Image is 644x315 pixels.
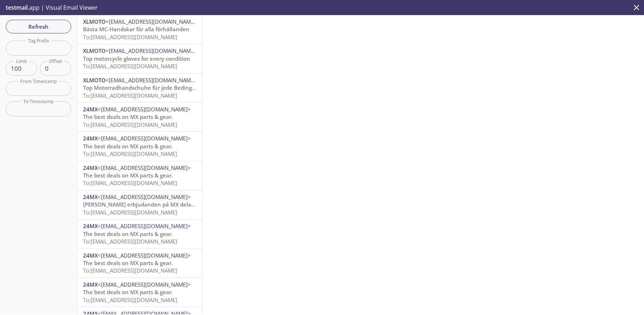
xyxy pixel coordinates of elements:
[83,33,177,41] span: To: [EMAIL_ADDRESS][DOMAIN_NAME]
[83,230,173,237] span: The best deals on MX parts & gear.
[83,77,106,84] span: XLMOTO
[83,281,98,288] span: 24MX
[83,135,98,142] span: 24MX
[98,106,191,113] span: <[EMAIL_ADDRESS][DOMAIN_NAME]>
[83,209,177,216] span: To: [EMAIL_ADDRESS][DOMAIN_NAME]
[77,132,202,161] div: 24MX<[EMAIL_ADDRESS][DOMAIN_NAME]>The best deals on MX parts & gear.To:[EMAIL_ADDRESS][DOMAIN_NAME]
[83,92,177,99] span: To: [EMAIL_ADDRESS][DOMAIN_NAME]
[106,18,199,25] span: <[EMAIL_ADDRESS][DOMAIN_NAME]>
[98,222,191,230] span: <[EMAIL_ADDRESS][DOMAIN_NAME]>
[106,47,199,54] span: <[EMAIL_ADDRESS][DOMAIN_NAME]>
[83,296,177,304] span: To: [EMAIL_ADDRESS][DOMAIN_NAME]
[11,22,65,31] span: Refresh
[77,219,202,248] div: 24MX<[EMAIL_ADDRESS][DOMAIN_NAME]>The best deals on MX parts & gear.To:[EMAIL_ADDRESS][DOMAIN_NAME]
[77,103,202,131] div: 24MX<[EMAIL_ADDRESS][DOMAIN_NAME]>The best deals on MX parts & gear.To:[EMAIL_ADDRESS][DOMAIN_NAME]
[77,190,202,219] div: 24MX<[EMAIL_ADDRESS][DOMAIN_NAME]>[PERSON_NAME] erbjudanden på MX delar & utrustning.To:[EMAIL_AD...
[77,249,202,278] div: 24MX<[EMAIL_ADDRESS][DOMAIN_NAME]>The best deals on MX parts & gear.To:[EMAIL_ADDRESS][DOMAIN_NAME]
[83,55,190,62] span: Top motorcycle gloves for every condition
[106,77,199,84] span: <[EMAIL_ADDRESS][DOMAIN_NAME]>
[98,281,191,288] span: <[EMAIL_ADDRESS][DOMAIN_NAME]>
[83,179,177,186] span: To: [EMAIL_ADDRESS][DOMAIN_NAME]
[83,62,177,70] span: To: [EMAIL_ADDRESS][DOMAIN_NAME]
[98,164,191,171] span: <[EMAIL_ADDRESS][DOMAIN_NAME]>
[83,47,106,54] span: XLMOTO
[6,20,71,33] button: Refresh
[98,135,191,142] span: <[EMAIL_ADDRESS][DOMAIN_NAME]>
[77,15,202,44] div: XLMOTO<[EMAIL_ADDRESS][DOMAIN_NAME]>Bästa MC-Handskar för alla förhållandenTo:[EMAIL_ADDRESS][DOM...
[98,193,191,200] span: <[EMAIL_ADDRESS][DOMAIN_NAME]>
[77,161,202,190] div: 24MX<[EMAIL_ADDRESS][DOMAIN_NAME]>The best deals on MX parts & gear.To:[EMAIL_ADDRESS][DOMAIN_NAME]
[83,150,177,157] span: To: [EMAIL_ADDRESS][DOMAIN_NAME]
[83,238,177,245] span: To: [EMAIL_ADDRESS][DOMAIN_NAME]
[83,172,173,179] span: The best deals on MX parts & gear.
[83,106,98,113] span: 24MX
[83,143,173,150] span: The best deals on MX parts & gear.
[83,18,106,25] span: XLMOTO
[77,278,202,307] div: 24MX<[EMAIL_ADDRESS][DOMAIN_NAME]>The best deals on MX parts & gear.To:[EMAIL_ADDRESS][DOMAIN_NAME]
[83,288,173,296] span: The best deals on MX parts & gear.
[83,26,189,33] span: Bästa MC-Handskar för alla förhållanden
[83,267,177,274] span: To: [EMAIL_ADDRESS][DOMAIN_NAME]
[6,4,28,11] span: testmail
[83,259,173,267] span: The best deals on MX parts & gear.
[83,164,98,171] span: 24MX
[98,252,191,259] span: <[EMAIL_ADDRESS][DOMAIN_NAME]>
[77,74,202,102] div: XLMOTO<[EMAIL_ADDRESS][DOMAIN_NAME]>Top Motorradhandschuhe für jede BedingungTo:[EMAIL_ADDRESS][D...
[83,252,98,259] span: 24MX
[83,222,98,230] span: 24MX
[77,44,202,73] div: XLMOTO<[EMAIL_ADDRESS][DOMAIN_NAME]>Top motorcycle gloves for every conditionTo:[EMAIL_ADDRESS][D...
[83,201,229,208] span: [PERSON_NAME] erbjudanden på MX delar & utrustning.
[83,113,173,120] span: The best deals on MX parts & gear.
[83,84,202,91] span: Top Motorradhandschuhe für jede Bedingung
[83,121,177,128] span: To: [EMAIL_ADDRESS][DOMAIN_NAME]
[83,193,98,200] span: 24MX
